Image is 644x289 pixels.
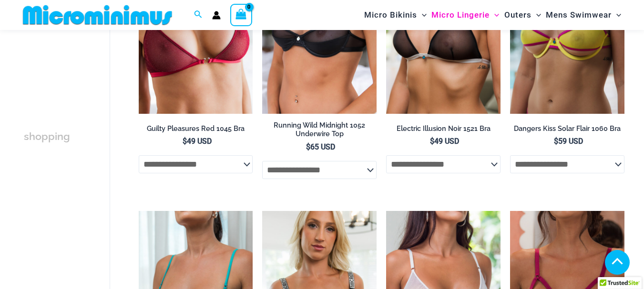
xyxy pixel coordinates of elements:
h2: Electric Illusion Noir 1521 Bra [386,124,501,133]
a: View Shopping Cart, empty [230,4,252,26]
span: $ [430,137,434,146]
bdi: 49 USD [183,137,212,146]
h3: Lingerie Bralettes [24,128,76,193]
bdi: 59 USD [554,137,583,146]
h2: Running Wild Midnight 1052 Underwire Top [262,121,377,139]
a: Micro LingerieMenu ToggleMenu Toggle [429,3,501,27]
a: Account icon link [212,11,221,20]
h2: Guilty Pleasures Red 1045 Bra [139,124,253,133]
span: $ [306,142,310,151]
bdi: 49 USD [430,137,459,146]
span: Micro Lingerie [431,3,490,27]
span: shopping [24,130,70,142]
span: Outers [504,3,532,27]
a: Dangers Kiss Solar Flair 1060 Bra [510,124,624,137]
img: MM SHOP LOGO FLAT [19,4,176,26]
span: $ [554,137,558,146]
a: OutersMenu ToggleMenu Toggle [502,3,543,27]
a: Running Wild Midnight 1052 Underwire Top [262,121,377,142]
span: Mens Swimwear [546,3,612,27]
a: Search icon link [194,9,203,21]
h2: Dangers Kiss Solar Flair 1060 Bra [510,124,624,133]
a: Guilty Pleasures Red 1045 Bra [139,124,253,137]
span: Menu Toggle [417,3,427,27]
a: Electric Illusion Noir 1521 Bra [386,124,501,137]
span: Menu Toggle [490,3,499,27]
bdi: 65 USD [306,142,335,151]
a: Mens SwimwearMenu ToggleMenu Toggle [543,3,624,27]
span: $ [183,137,187,146]
nav: Site Navigation [360,1,625,29]
span: Micro Bikinis [364,3,417,27]
span: Menu Toggle [612,3,621,27]
span: Menu Toggle [532,3,541,27]
a: Micro BikinisMenu ToggleMenu Toggle [362,3,429,27]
